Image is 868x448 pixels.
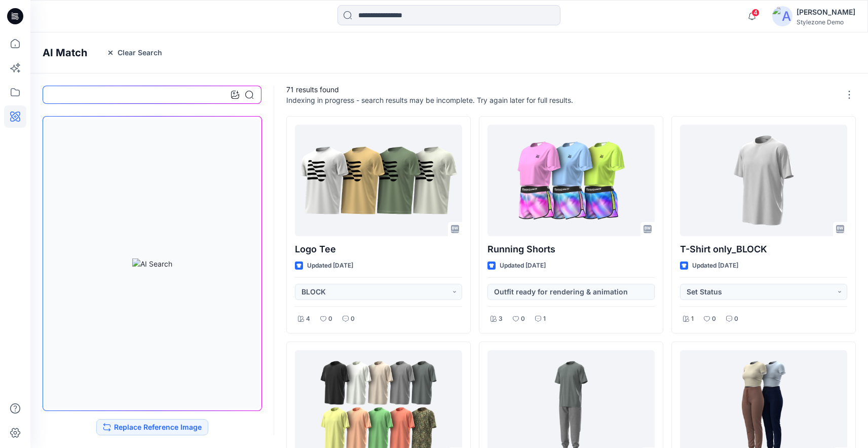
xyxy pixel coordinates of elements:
a: T-Shirt only_BLOCK [680,125,847,236]
p: 0 [712,314,716,324]
button: Replace Reference Image [96,419,208,435]
p: 1 [691,314,694,324]
span: 4 [751,9,760,17]
p: 0 [521,314,525,324]
p: 0 [351,314,355,324]
p: 0 [328,314,332,324]
p: T-Shirt only_BLOCK [680,242,847,256]
p: Updated [DATE] [500,260,546,271]
button: Clear Search [100,45,169,61]
a: Running Shorts [487,125,655,236]
div: [PERSON_NAME] [797,6,855,18]
div: Stylezone Demo [797,18,855,26]
p: Updated [DATE] [692,260,738,271]
p: 1 [543,314,546,324]
a: Logo Tee [295,125,462,236]
h4: AI Match [43,47,87,59]
p: 4 [306,314,310,324]
p: Indexing in progress - search results may be incomplete. Try again later for full results. [286,95,573,105]
img: avatar [772,6,792,26]
p: Running Shorts [487,242,655,256]
img: AI Search [132,258,172,269]
p: Logo Tee [295,242,462,256]
p: 3 [499,314,503,324]
p: Updated [DATE] [307,260,353,271]
p: 71 results found [286,84,573,95]
p: 0 [734,314,738,324]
